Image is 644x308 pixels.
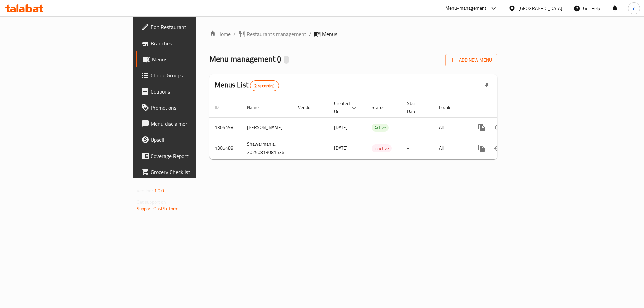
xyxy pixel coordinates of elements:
[241,138,292,159] td: Shawarmania, 20250813081536
[238,30,306,38] a: Restaurants management
[250,80,279,91] div: Total records count
[445,54,497,66] button: Add New Menu
[334,144,348,152] span: [DATE]
[241,117,292,138] td: [PERSON_NAME]
[247,30,306,38] span: Restaurants management
[490,120,506,136] button: Change Status
[434,138,468,159] td: All
[407,99,426,115] span: Start Date
[434,117,468,138] td: All
[479,78,495,94] div: Export file
[322,30,337,38] span: Menus
[137,204,179,213] a: Support.OpsPlatform
[154,186,164,195] span: 1.0.0
[151,87,235,96] span: Coupons
[137,186,153,195] span: Version:
[152,55,235,63] span: Menus
[250,83,279,89] span: 2 record(s)
[136,67,241,83] a: Choice Groups
[334,99,358,115] span: Created On
[474,120,490,136] button: more
[445,4,487,12] div: Menu-management
[209,51,281,66] span: Menu management ( )
[151,71,235,79] span: Choice Groups
[136,132,241,148] a: Upsell
[136,164,241,180] a: Grocery Checklist
[372,103,393,111] span: Status
[136,148,241,164] a: Coverage Report
[372,124,389,132] span: Active
[401,117,434,138] td: -
[372,145,392,152] span: Inactive
[490,140,506,157] button: Change Status
[209,30,497,38] nav: breadcrumb
[136,35,241,51] a: Branches
[468,97,543,118] th: Actions
[136,83,241,100] a: Coupons
[298,103,321,111] span: Vendor
[151,168,235,176] span: Grocery Checklist
[151,23,235,31] span: Edit Restaurant
[151,39,235,47] span: Branches
[136,19,241,35] a: Edit Restaurant
[151,152,235,160] span: Coverage Report
[151,136,235,144] span: Upsell
[215,80,279,91] h2: Menus List
[451,56,492,64] span: Add New Menu
[136,100,241,116] a: Promotions
[334,123,348,132] span: [DATE]
[136,51,241,67] a: Menus
[247,103,267,111] span: Name
[474,140,490,157] button: more
[309,30,311,38] li: /
[151,104,235,112] span: Promotions
[137,198,167,206] span: Get support on:
[136,116,241,132] a: Menu disclaimer
[209,97,543,159] table: enhanced table
[633,5,635,12] span: r
[151,120,235,128] span: Menu disclaimer
[372,124,389,132] div: Active
[518,5,562,12] div: [GEOGRAPHIC_DATA]
[215,103,227,111] span: ID
[401,138,434,159] td: -
[439,103,460,111] span: Locale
